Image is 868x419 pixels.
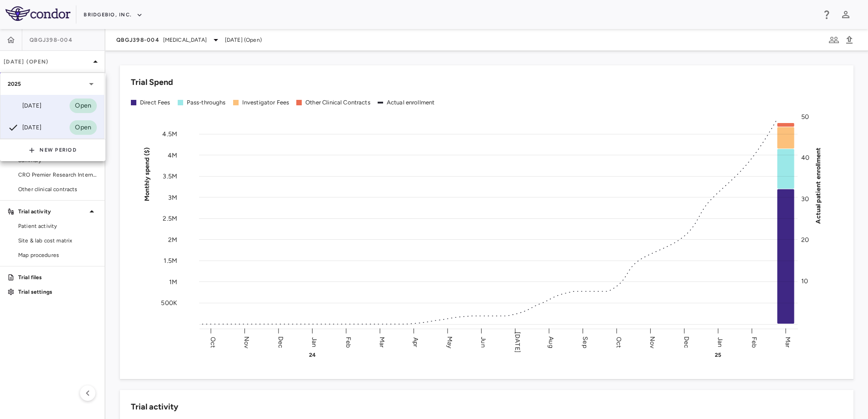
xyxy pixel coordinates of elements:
span: Open [70,123,97,133]
button: New Period [29,143,77,158]
div: [DATE] [8,122,41,133]
p: 2025 [8,80,21,88]
div: [DATE] [8,100,41,111]
div: 2025 [0,73,104,95]
span: Open [70,101,97,111]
